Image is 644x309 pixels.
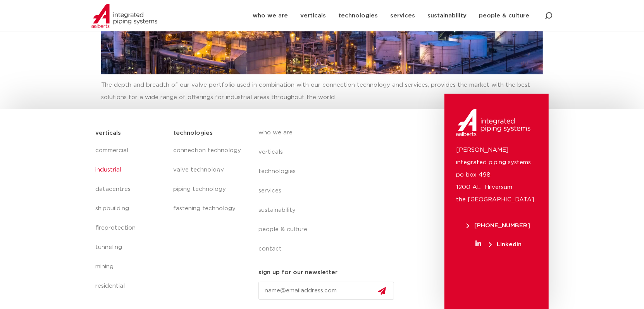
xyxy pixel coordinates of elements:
[258,123,400,142] a: who we are
[95,180,165,199] a: datacentres
[456,242,541,247] a: LinkedIn
[173,141,243,160] a: connection technology
[173,180,243,199] a: piping technology
[95,257,165,276] a: mining
[258,123,400,259] nav: Menu
[173,141,243,218] nav: Menu
[95,199,165,218] a: shipbuilding
[95,238,165,257] a: tunneling
[456,223,541,228] a: [PHONE_NUMBER]
[258,142,400,162] a: verticals
[456,144,537,206] p: [PERSON_NAME] integrated piping systems po box 498 1200 AL Hilversum the [GEOGRAPHIC_DATA]
[173,160,243,180] a: valve technology
[258,220,400,239] a: people & culture
[258,266,337,279] h5: sign up for our newsletter
[258,239,400,259] a: contact
[95,160,165,180] a: industrial
[95,218,165,238] a: fireprotection
[258,162,400,181] a: technologies
[258,181,400,201] a: services
[95,141,165,296] nav: Menu
[173,127,213,139] h5: technologies
[95,276,165,296] a: residential
[95,127,121,139] h5: verticals
[378,287,386,295] img: send.svg
[258,282,394,300] input: name@emailaddress.com
[489,242,522,247] span: LinkedIn
[173,199,243,218] a: fastening technology
[258,201,400,220] a: sustainability
[467,223,530,228] span: [PHONE_NUMBER]
[95,141,165,160] a: commercial
[101,79,543,104] p: The depth and breadth of our valve portfolio used in combination with our connection technology a...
